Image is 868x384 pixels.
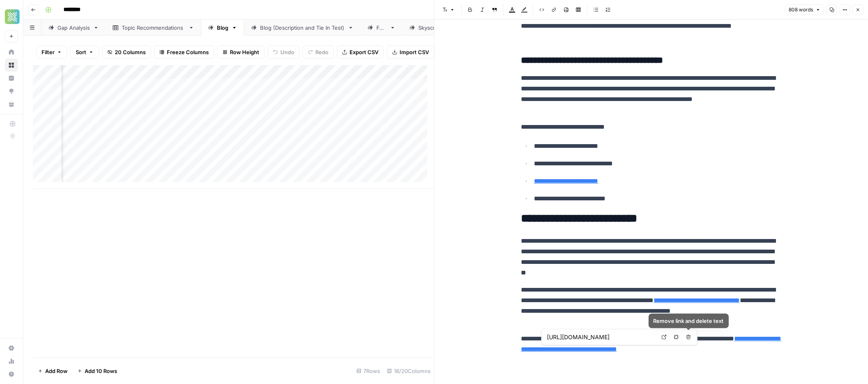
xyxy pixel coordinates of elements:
[85,367,117,375] span: Add 10 Rows
[402,20,463,36] a: Skyscraper
[303,46,334,59] button: Redo
[315,48,328,56] span: Redo
[42,20,106,36] a: Gap Analysis
[5,46,18,59] a: Home
[353,364,384,377] div: 7 Rows
[5,342,18,355] a: Settings
[5,59,18,72] a: Browse
[384,364,434,377] div: 18/20 Columns
[376,24,387,32] div: FAQ
[72,364,122,377] button: Add 10 Rows
[57,24,90,32] div: Gap Analysis
[789,6,813,13] span: 808 words
[5,98,18,111] a: Your Data
[217,46,265,59] button: Row Height
[33,364,72,377] button: Add Row
[5,7,18,27] button: Workspace: Xponent21
[418,24,447,32] div: Skyscraper
[45,367,68,375] span: Add Row
[5,355,18,368] a: Usage
[361,20,402,36] a: FAQ
[244,20,361,36] a: Blog (Description and Tie In Test)
[400,48,429,56] span: Import CSV
[106,20,201,36] a: Topic Recommendations
[42,48,55,56] span: Filter
[70,46,99,59] button: Sort
[217,24,228,32] div: Blog
[785,4,824,15] button: 808 words
[154,46,214,59] button: Freeze Columns
[387,46,434,59] button: Import CSV
[5,9,20,24] img: Xponent21 Logo
[76,48,86,56] span: Sort
[167,48,209,56] span: Freeze Columns
[280,48,294,56] span: Undo
[260,24,345,32] div: Blog (Description and Tie In Test)
[268,46,300,59] button: Undo
[337,46,384,59] button: Export CSV
[230,48,259,56] span: Row Height
[5,368,18,381] button: Help + Support
[5,72,18,85] a: Insights
[201,20,244,36] a: Blog
[102,46,151,59] button: 20 Columns
[350,48,378,56] span: Export CSV
[36,46,67,59] button: Filter
[115,48,146,56] span: 20 Columns
[5,85,18,98] a: Opportunities
[122,24,185,32] div: Topic Recommendations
